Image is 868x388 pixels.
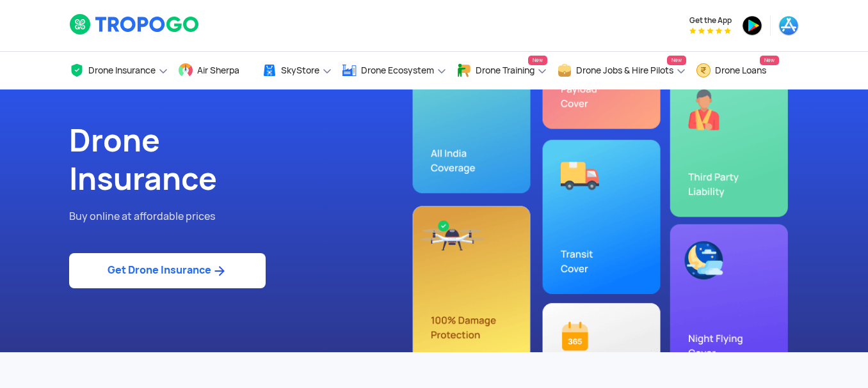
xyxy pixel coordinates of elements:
span: Drone Ecosystem [361,65,434,75]
span: New [667,56,686,65]
a: Air Sherpa [178,52,252,89]
span: Drone Jobs & Hire Pilots [576,65,673,75]
h1: Drone Insurance [69,121,424,198]
span: Drone Insurance [88,65,156,75]
a: Drone Insurance [69,52,168,89]
img: ic_playstore.png [742,15,762,36]
span: New [528,56,547,65]
span: SkyStore [281,65,319,75]
img: ic_appstore.png [778,15,799,36]
a: Drone TrainingNew [456,52,547,89]
img: logoHeader.svg [69,13,200,35]
p: Buy online at affordable prices [69,208,424,225]
span: Get the App [689,15,732,26]
img: ic_arrow_forward_blue.svg [211,263,227,279]
span: Drone Training [476,65,534,75]
a: Drone Ecosystem [342,52,447,89]
span: New [760,56,779,65]
img: App Raking [689,27,731,34]
a: Drone Jobs & Hire PilotsNew [557,52,686,89]
span: Drone Loans [715,65,766,75]
span: Air Sherpa [197,65,239,75]
a: SkyStore [262,52,332,89]
a: Get Drone Insurance [69,253,266,288]
a: Drone LoansNew [696,52,779,89]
